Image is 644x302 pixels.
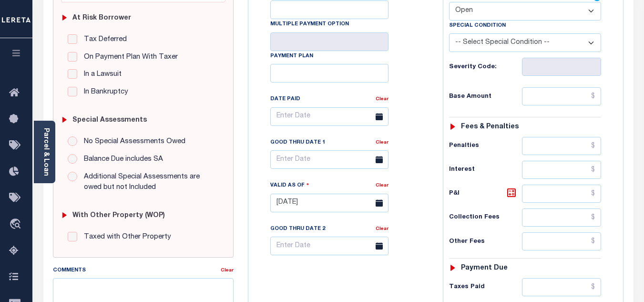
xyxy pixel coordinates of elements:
h6: Interest [449,166,522,174]
label: Good Thru Date 2 [270,225,325,233]
input: Enter Date [270,237,388,255]
i: travel_explore [9,219,24,231]
h6: P&I [449,187,522,200]
input: Enter Date [270,107,388,126]
a: Parcel & Loan [42,128,49,176]
a: Clear [376,227,388,231]
label: Multiple Payment Option [270,21,349,29]
label: Good Thru Date 1 [270,139,325,147]
h6: Fees & Penalties [461,123,519,131]
label: Additional Special Assessments are owed but not Included [79,172,219,193]
label: On Payment Plan With Taxer [79,52,178,63]
input: $ [522,185,601,203]
input: Enter Date [270,194,388,212]
h6: Collection Fees [449,214,522,221]
h6: Penalties [449,142,522,150]
label: Special Condition [449,22,506,30]
h6: Severity Code: [449,63,522,71]
input: $ [522,87,601,105]
h6: with Other Property (WOP) [72,212,165,220]
label: Date Paid [270,95,300,104]
input: $ [522,161,601,179]
label: Payment Plan [270,52,313,61]
a: Clear [376,140,388,145]
a: Clear [376,97,388,102]
label: Taxed with Other Property [79,232,171,243]
input: $ [522,208,601,227]
label: Valid as Of [270,181,309,190]
label: In a Lawsuit [79,69,122,80]
h6: At Risk Borrower [72,14,131,22]
h6: Special Assessments [72,116,147,125]
label: Comments [53,267,86,275]
input: Enter Date [270,150,388,169]
h6: Taxes Paid [449,283,522,291]
label: Tax Deferred [79,34,127,45]
label: No Special Assessments Owed [79,136,185,147]
input: $ [522,137,601,155]
label: Balance Due includes SA [79,154,163,165]
h6: Other Fees [449,238,522,246]
h6: Payment due [461,264,508,272]
a: Clear [221,268,234,273]
h6: Base Amount [449,93,522,101]
label: In Bankruptcy [79,87,128,98]
input: $ [522,232,601,250]
a: Clear [376,183,388,188]
input: $ [522,278,601,296]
